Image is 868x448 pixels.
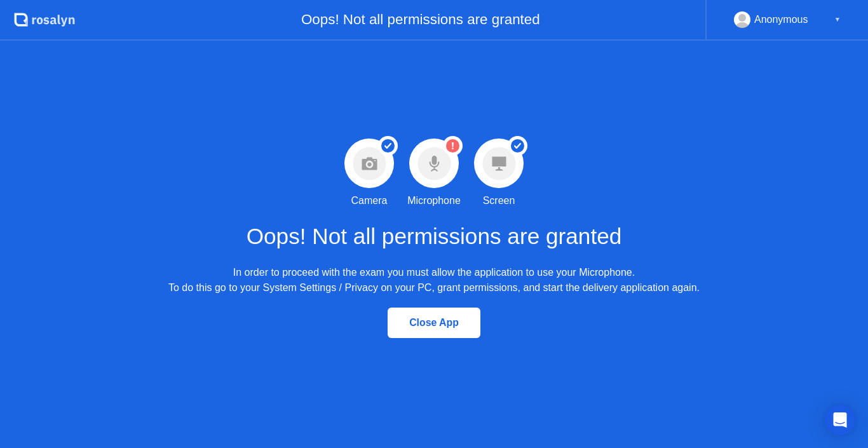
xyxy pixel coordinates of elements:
div: Microphone [407,193,461,208]
div: Close App [391,317,477,329]
div: Anonymous [754,11,808,28]
div: Camera [351,193,388,208]
button: Close App [388,308,480,338]
div: Open Intercom Messenger [825,405,855,435]
div: ▼ [834,11,841,28]
div: In order to proceed with the exam you must allow the application to use your Microphone. To do th... [168,265,700,295]
h1: Oops! Not all permissions are granted [247,220,622,254]
div: Screen [483,193,515,208]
